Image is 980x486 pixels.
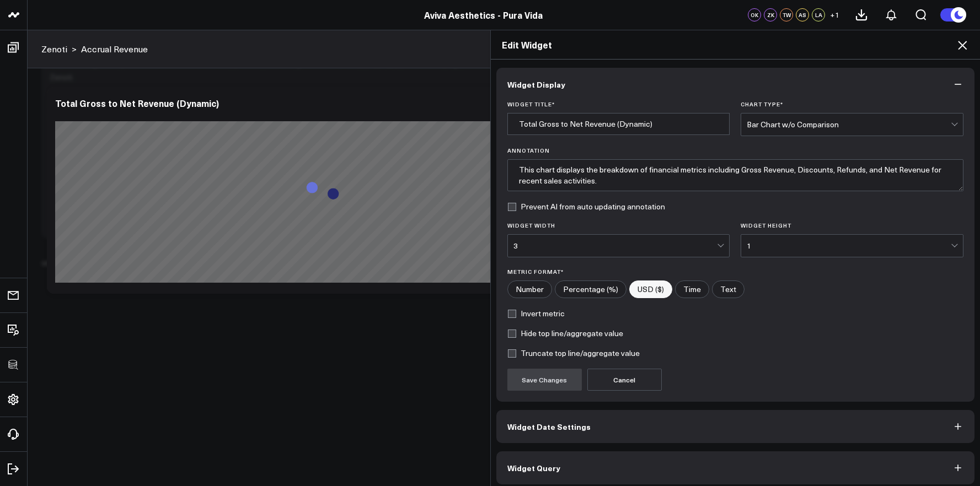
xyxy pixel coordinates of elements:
[507,329,623,338] label: Hide top line/aggregate value
[747,120,951,129] div: Bar Chart w/o Comparison
[496,410,975,443] button: Widget Date Settings
[507,159,964,191] textarea: This chart displays the breakdown of financial metrics including Gross Revenue, Discounts, Refund...
[629,280,672,298] label: USD ($)
[424,9,543,21] a: Aviva Aesthetics - Pura Vida
[507,280,552,298] label: Number
[507,101,730,107] label: Widget Title *
[496,451,975,484] button: Widget Query
[741,101,963,107] label: Chart Type *
[748,8,761,21] div: OK
[828,8,841,21] button: +1
[502,39,970,51] h2: Edit Widget
[747,241,951,250] div: 1
[587,369,662,391] button: Cancel
[507,309,565,318] label: Invert metric
[780,8,793,21] div: TW
[830,11,839,19] span: + 1
[764,8,777,21] div: ZK
[507,113,730,135] input: Enter your widget title
[555,280,626,298] label: Percentage (%)
[741,222,963,229] label: Widget Height
[507,202,665,211] label: Prevent AI from auto updating annotation
[507,369,582,391] button: Save Changes
[513,241,717,250] div: 3
[812,8,825,21] div: LA
[507,349,640,358] label: Truncate top line/aggregate value
[507,463,560,472] span: Widget Query
[796,8,809,21] div: AS
[507,422,591,431] span: Widget Date Settings
[507,80,565,89] span: Widget Display
[507,222,730,229] label: Widget Width
[496,68,975,101] button: Widget Display
[507,147,964,154] label: Annotation
[507,268,964,275] label: Metric Format*
[675,280,709,298] label: Time
[712,280,745,298] label: Text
